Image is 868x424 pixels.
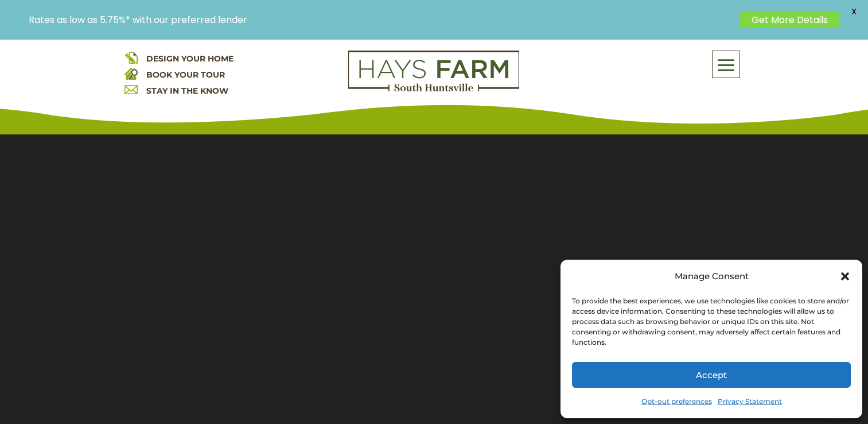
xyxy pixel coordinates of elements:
p: Rates as low as 5.75%* with our preferred lender [29,14,734,25]
a: STAY IN THE KNOW [146,86,228,96]
img: design your home [124,51,138,64]
div: To provide the best experiences, we use technologies like cookies to store and/or access device i... [572,296,850,348]
img: book your home tour [124,67,138,80]
img: Logo [348,51,519,92]
a: DESIGN YOUR HOME [146,53,233,64]
a: Privacy Statement [718,394,782,410]
div: Close dialog [839,271,851,282]
a: hays farm homes huntsville development [348,84,519,94]
a: Opt-out preferences [641,394,712,410]
div: Manage Consent [675,268,749,284]
button: Accept [572,362,851,388]
a: BOOK YOUR TOUR [146,70,225,80]
a: Get More Details [740,11,839,28]
span: X [845,3,862,20]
